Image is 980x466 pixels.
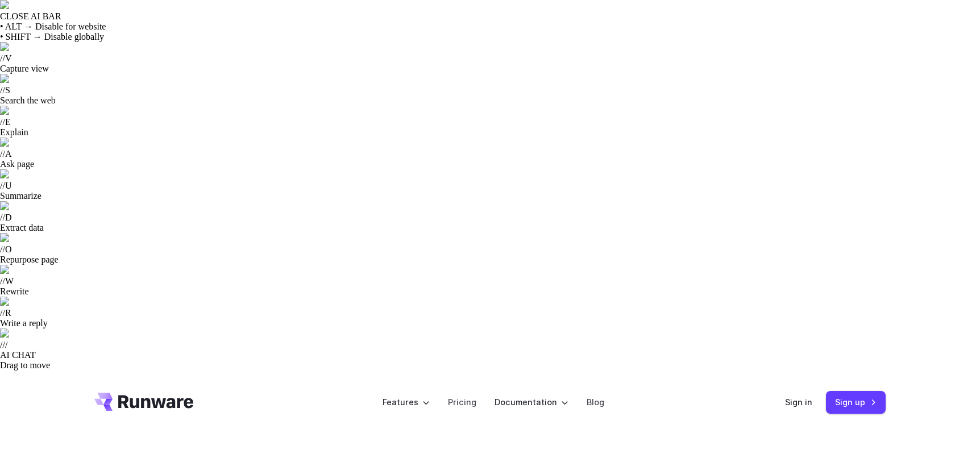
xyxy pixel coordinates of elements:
[785,396,812,409] a: Sign in
[587,396,604,409] a: Blog
[94,393,193,411] a: Go to /
[383,396,430,409] label: Features
[826,391,886,413] a: Sign up
[448,396,476,409] a: Pricing
[495,396,568,409] label: Documentation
